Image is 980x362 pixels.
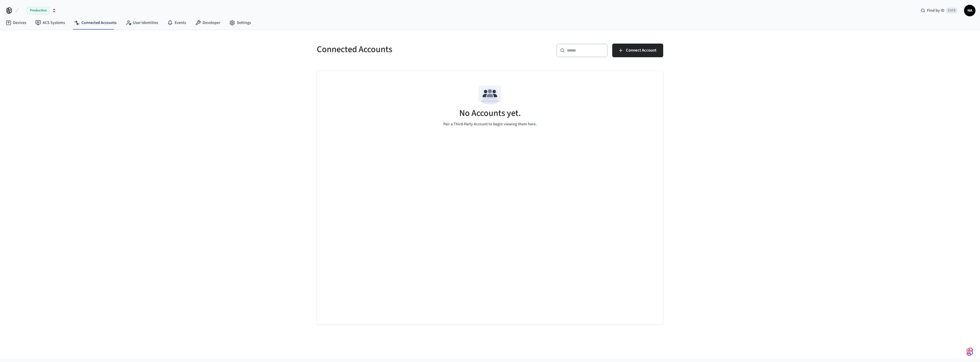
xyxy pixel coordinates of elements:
[317,44,487,55] h5: Connected Accounts
[964,5,975,16] button: HA
[70,18,121,28] a: Connected Accounts
[191,18,225,28] a: Developer
[225,18,256,28] a: Settings
[27,7,50,14] span: Production
[626,47,656,54] span: Connect Account
[927,8,944,13] span: Find by ID
[946,8,957,13] span: Ctrl K
[121,18,163,28] a: User Identities
[965,5,975,16] span: HA
[163,18,191,28] a: Events
[1,18,31,28] a: Devices
[443,121,537,127] p: Pair a Third-Party Account to begin viewing them here.
[916,5,962,16] div: Find by IDCtrl K
[477,82,503,108] img: Team Empty State
[966,347,973,356] img: SeamLogoGradient.69752ec5.svg
[31,18,70,28] a: ACS Systems
[459,107,521,119] h5: No Accounts yet.
[612,44,663,57] button: Connect Account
